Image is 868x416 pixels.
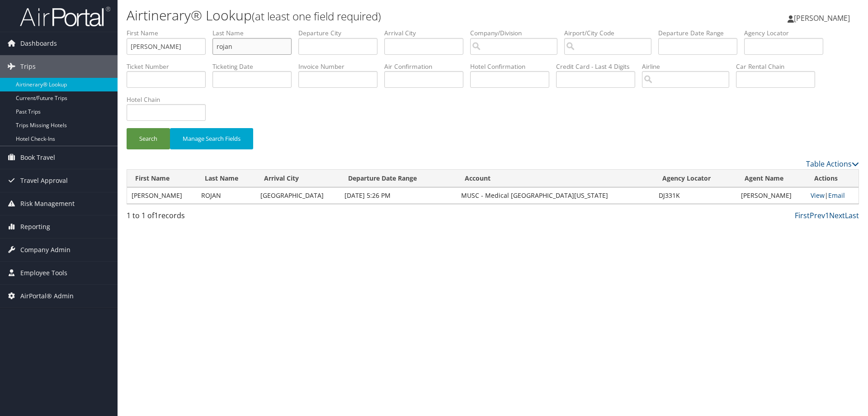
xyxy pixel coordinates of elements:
td: [PERSON_NAME] [127,187,197,204]
label: Arrival City [384,29,470,38]
td: DJ331K [654,187,736,204]
span: [PERSON_NAME] [794,13,850,23]
a: View [811,191,825,200]
label: Ticketing Date [212,62,298,71]
label: Airline [642,62,736,71]
span: Dashboards [20,32,57,55]
a: Email [828,191,845,200]
th: Actions [806,170,859,187]
label: First Name [127,29,212,38]
td: [DATE] 5:26 PM [340,187,456,204]
small: (at least one field required) [252,9,381,24]
label: Air Confirmation [384,62,470,71]
span: Reporting [20,215,50,238]
a: Table Actions [806,159,859,169]
th: Agency Locator: activate to sort column ascending [654,170,736,187]
a: 1 [825,210,829,220]
span: Book Travel [20,146,55,169]
label: Ticket Number [127,62,212,71]
span: 1 [154,210,158,220]
button: Manage Search Fields [170,128,253,149]
label: Invoice Number [298,62,384,71]
td: [GEOGRAPHIC_DATA] [256,187,340,204]
span: Employee Tools [20,262,67,284]
button: Search [127,128,170,149]
label: Airport/City Code [564,29,658,38]
label: Hotel Chain [127,95,212,104]
a: Next [829,210,845,220]
span: Company Admin [20,239,71,261]
th: Account: activate to sort column ascending [457,170,655,187]
span: Trips [20,55,36,78]
a: [PERSON_NAME] [788,5,859,32]
th: Last Name: activate to sort column ascending [197,170,256,187]
label: Credit Card - Last 4 Digits [556,62,642,71]
span: Travel Approval [20,169,68,192]
th: First Name: activate to sort column ascending [127,170,197,187]
span: AirPortal® Admin [20,285,74,307]
label: Departure City [298,29,384,38]
td: | [806,187,859,204]
a: Last [845,210,859,220]
a: Prev [810,210,825,220]
label: Hotel Confirmation [470,62,556,71]
label: Last Name [212,29,298,38]
th: Departure Date Range: activate to sort column descending [340,170,456,187]
span: Risk Management [20,192,75,215]
label: Departure Date Range [658,29,744,38]
label: Agency Locator [744,29,830,38]
label: Company/Division [470,29,564,38]
td: ROJAN [197,187,256,204]
a: First [795,210,810,220]
label: Car Rental Chain [736,62,822,71]
th: Arrival City: activate to sort column ascending [256,170,340,187]
th: Agent Name [736,170,806,187]
td: [PERSON_NAME] [736,187,806,204]
div: 1 to 1 of records [127,210,300,225]
h1: Airtinerary® Lookup [127,6,615,25]
img: airportal-logo.png [20,6,110,27]
td: MUSC - Medical [GEOGRAPHIC_DATA][US_STATE] [457,187,655,204]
